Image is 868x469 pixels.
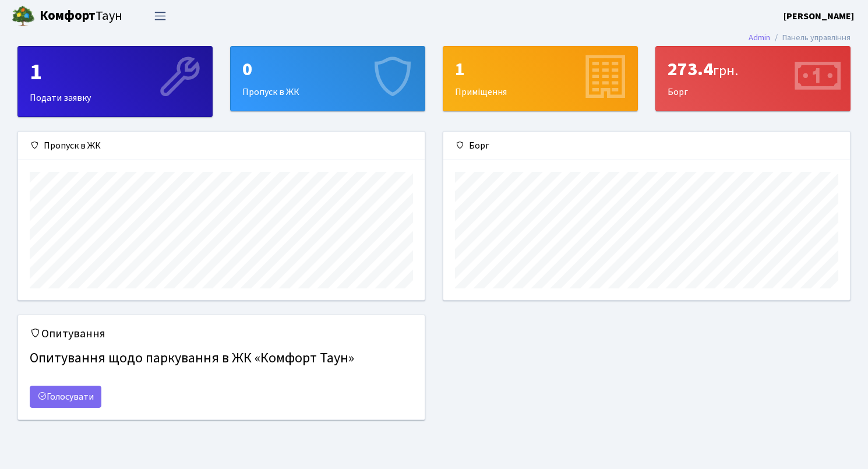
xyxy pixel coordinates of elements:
li: Панель управління [770,31,851,44]
a: Admin [749,31,770,44]
h4: Опитування щодо паркування в ЖК «Комфорт Таун» [30,345,413,372]
div: 1 [455,58,626,80]
img: logo.png [12,5,35,28]
b: [PERSON_NAME] [784,10,854,23]
button: Переключити навігацію [146,6,175,26]
div: Борг [443,132,850,160]
nav: breadcrumb [731,26,868,50]
a: 1Приміщення [443,46,638,111]
a: Голосувати [30,386,101,408]
b: Комфорт [40,6,96,25]
span: Таун [40,6,122,26]
div: 273.4 [668,58,838,80]
a: 1Подати заявку [17,46,213,117]
div: Борг [656,47,850,111]
div: Подати заявку [18,47,212,117]
div: Пропуск в ЖК [18,132,425,160]
a: 0Пропуск в ЖК [230,46,425,111]
div: 0 [242,58,413,80]
div: Приміщення [443,47,637,111]
a: [PERSON_NAME] [784,9,854,23]
div: 1 [30,58,200,86]
div: Пропуск в ЖК [231,47,425,111]
h5: Опитування [30,327,413,341]
span: грн. [713,61,738,81]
